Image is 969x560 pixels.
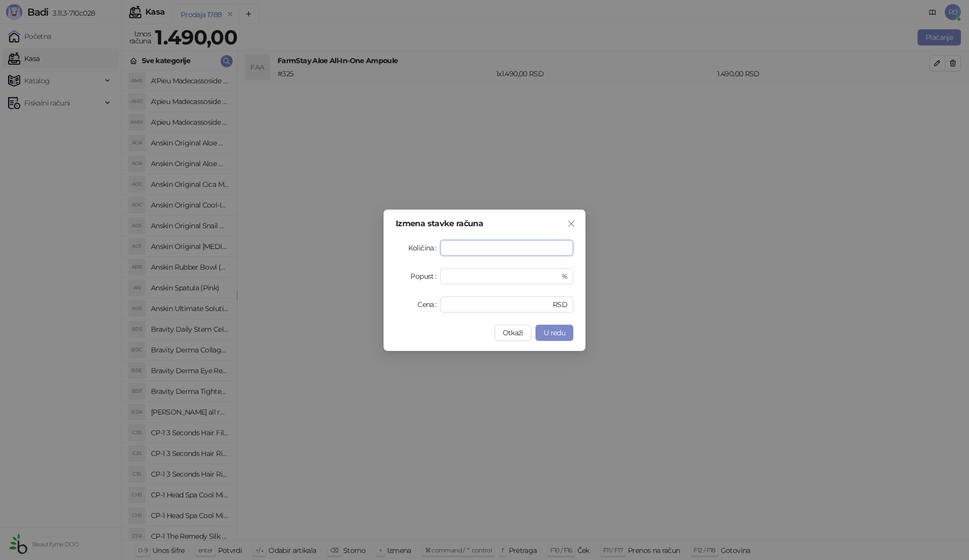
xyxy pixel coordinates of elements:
[396,220,573,228] div: Izmena stavke računa
[535,325,573,341] button: U redu
[408,240,440,256] label: Količina
[544,328,565,337] span: U redu
[446,269,560,284] input: Popust
[495,325,531,341] button: Otkaži
[410,268,440,284] label: Popust
[503,328,523,337] span: Otkaži
[441,240,573,256] input: Količina
[567,220,575,228] span: close
[446,297,551,312] input: Cena
[563,220,579,228] span: Zatvori
[417,296,440,313] label: Cena
[563,216,579,232] button: Close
